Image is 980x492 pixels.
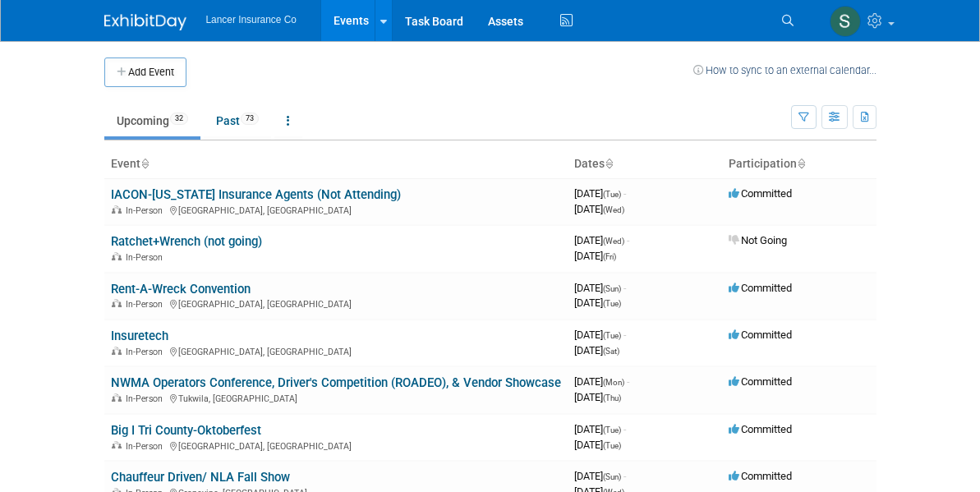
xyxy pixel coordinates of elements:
[623,282,626,294] span: -
[729,187,792,200] span: Committed
[111,187,401,202] a: IACON-[US_STATE] Insurance Agents (Not Attending)
[111,470,290,485] a: Chauffeur Driven/ NLA Fall Show
[112,393,122,402] img: In-Person Event
[574,203,624,215] span: [DATE]
[111,375,561,390] a: NWMA Operators Conference, Driver's Competition (ROADEO), & Vendor Showcase
[623,423,626,435] span: -
[206,14,297,25] span: Lancer Insurance Co
[126,393,168,404] span: In-Person
[574,187,626,200] span: [DATE]
[603,299,621,308] span: (Tue)
[111,234,262,249] a: Ratchet+Wrench (not going)
[568,150,722,178] th: Dates
[729,234,787,246] span: Not Going
[729,282,792,294] span: Committed
[574,282,626,294] span: [DATE]
[112,441,122,449] img: In-Person Event
[104,14,186,30] img: ExhibitDay
[111,329,168,343] a: Insuretech
[104,105,200,136] a: Upcoming32
[603,252,616,261] span: (Fri)
[729,329,792,341] span: Committed
[574,344,619,356] span: [DATE]
[574,375,629,388] span: [DATE]
[111,423,261,438] a: Big I Tri County-Oktoberfest
[603,441,621,450] span: (Tue)
[603,472,621,481] span: (Sun)
[126,299,168,310] span: In-Person
[623,187,626,200] span: -
[112,347,122,355] img: In-Person Event
[111,282,251,297] a: Rent-A-Wreck Convention
[623,329,626,341] span: -
[603,331,621,340] span: (Tue)
[722,150,876,178] th: Participation
[126,441,168,452] span: In-Person
[603,237,624,246] span: (Wed)
[574,423,626,435] span: [DATE]
[623,470,626,482] span: -
[111,203,561,216] div: [GEOGRAPHIC_DATA], [GEOGRAPHIC_DATA]
[241,113,259,125] span: 73
[574,470,626,482] span: [DATE]
[126,252,168,263] span: In-Person
[603,347,619,356] span: (Sat)
[603,190,621,199] span: (Tue)
[574,234,629,246] span: [DATE]
[729,470,792,482] span: Committed
[104,57,186,87] button: Add Event
[603,205,624,214] span: (Wed)
[111,297,561,310] div: [GEOGRAPHIC_DATA], [GEOGRAPHIC_DATA]
[574,329,626,341] span: [DATE]
[627,375,629,388] span: -
[574,250,616,262] span: [DATE]
[112,252,122,260] img: In-Person Event
[729,375,792,388] span: Committed
[140,157,149,170] a: Sort by Event Name
[603,284,621,293] span: (Sun)
[603,378,624,387] span: (Mon)
[797,157,805,170] a: Sort by Participation Type
[729,423,792,435] span: Committed
[111,344,561,357] div: [GEOGRAPHIC_DATA], [GEOGRAPHIC_DATA]
[574,391,621,403] span: [DATE]
[830,6,861,37] img: Steven O'Shea
[170,113,188,125] span: 32
[603,393,621,402] span: (Thu)
[104,150,568,178] th: Event
[603,425,621,435] span: (Tue)
[627,234,629,246] span: -
[111,439,561,452] div: [GEOGRAPHIC_DATA], [GEOGRAPHIC_DATA]
[204,105,271,136] a: Past73
[112,299,122,307] img: In-Person Event
[605,157,613,170] a: Sort by Start Date
[112,205,122,214] img: In-Person Event
[574,439,621,451] span: [DATE]
[111,391,561,404] div: Tukwila, [GEOGRAPHIC_DATA]
[126,205,168,216] span: In-Person
[574,297,621,309] span: [DATE]
[693,64,876,76] a: How to sync to an external calendar...
[126,347,168,357] span: In-Person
